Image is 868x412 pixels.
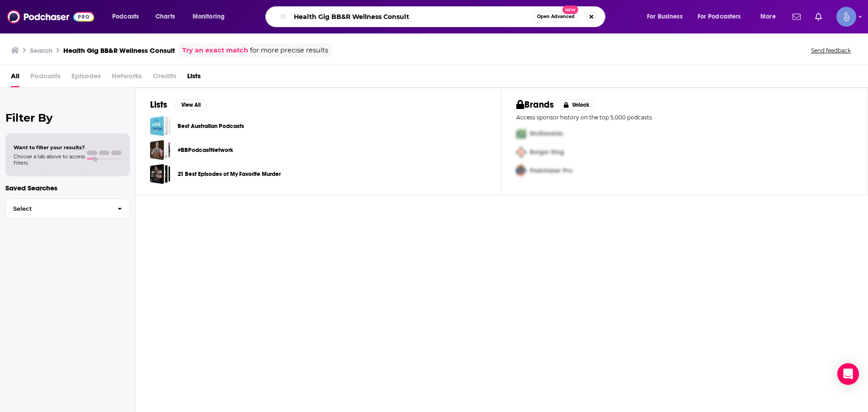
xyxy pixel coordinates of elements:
span: Credits [153,69,176,87]
button: Select [5,199,130,219]
h3: Search [30,46,52,55]
img: First Pro Logo [513,124,530,143]
button: open menu [692,9,754,24]
a: #BBPodcastNetwork [178,145,233,155]
button: open menu [106,9,151,24]
a: ListsView All [150,99,207,110]
button: Send feedback [808,47,854,54]
p: Saved Searches [5,184,130,192]
span: Podcasts [30,69,61,87]
button: Unlock [557,99,596,110]
button: Show profile menu [836,7,856,27]
a: 21 Best Episodes of My Favorite Murder [178,169,281,179]
img: Third Pro Logo [513,161,530,180]
input: Search podcasts, credits, & more... [290,9,533,24]
button: open menu [641,9,694,24]
a: Charts [150,9,180,24]
span: McDonalds [530,130,563,137]
span: Monitoring [193,10,225,23]
span: For Podcasters [698,10,741,23]
img: Podchaser - Follow, Share and Rate Podcasts [7,8,94,25]
a: Show notifications dropdown [789,9,804,24]
span: Want to filter your results? [14,144,85,151]
a: 21 Best Episodes of My Favorite Murder [150,164,170,184]
div: Open Intercom Messenger [837,363,859,385]
span: Choose a tab above to access filters. [14,153,85,166]
h2: Lists [150,99,167,110]
span: Episodes [71,69,101,87]
span: Podcasts [112,10,139,23]
button: Open AdvancedNew [533,11,579,22]
p: Access sponsor history on the top 5,000 podcasts. [516,114,853,121]
h2: Filter By [5,111,130,124]
span: New [562,5,579,14]
div: Search podcasts, credits, & more... [274,6,614,27]
span: Burger King [530,148,564,156]
button: View All [175,99,207,110]
a: #BBPodcastNetwork [150,140,170,160]
button: open menu [186,9,236,24]
a: Show notifications dropdown [811,9,826,24]
a: Try an exact match [182,45,248,56]
span: for more precise results [250,45,328,56]
a: Best Australian Podcasts [178,121,244,131]
span: Open Advanced [537,14,575,19]
span: Networks [112,69,142,87]
span: Logged in as Spiral5-G1 [836,7,856,27]
span: For Business [647,10,683,23]
img: User Profile [836,7,856,27]
a: Best Australian Podcasts [150,116,170,136]
span: Charts [156,10,175,23]
span: Podchaser Pro [530,167,572,175]
img: Second Pro Logo [513,143,530,161]
button: open menu [754,9,787,24]
span: More [760,10,776,23]
h2: Brands [516,99,554,110]
span: Select [6,206,110,212]
a: Lists [187,69,201,87]
a: All [11,69,19,87]
h3: Health Gig BB&R Wellness Consult [63,46,175,55]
